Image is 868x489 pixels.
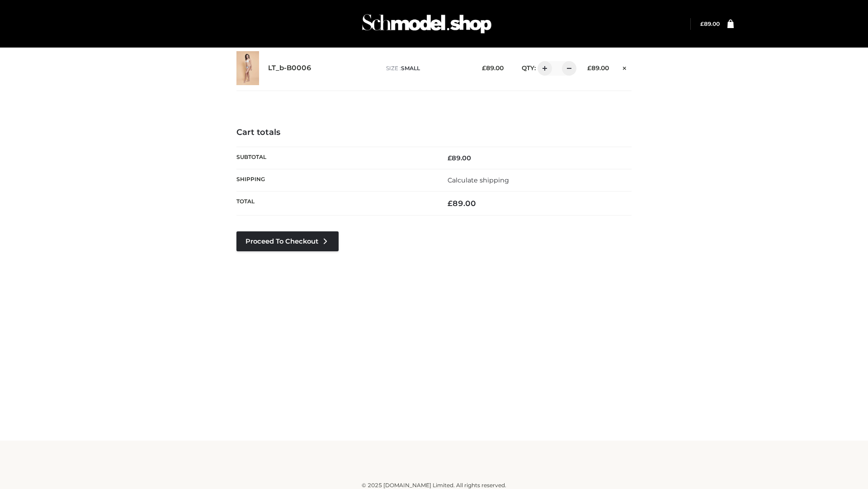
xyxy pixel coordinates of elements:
bdi: 89.00 [482,64,504,72]
span: £ [700,20,704,27]
h4: Cart totals [236,128,632,138]
a: LT_b-B0006 [268,64,311,72]
th: Shipping [236,169,434,191]
span: £ [587,64,591,72]
a: Calculate shipping [448,176,509,184]
th: Subtotal [236,147,434,169]
th: Total [236,192,434,216]
bdi: 89.00 [700,20,720,27]
span: £ [448,154,452,162]
bdi: 89.00 [448,154,471,162]
span: £ [448,199,453,208]
p: size : [386,64,468,72]
a: Remove this item [618,61,632,73]
a: £89.00 [700,20,720,27]
bdi: 89.00 [587,64,609,72]
span: £ [482,64,486,72]
a: Proceed to Checkout [236,231,339,251]
img: Schmodel Admin 964 [359,6,495,42]
bdi: 89.00 [448,199,476,208]
span: SMALL [401,65,420,72]
div: QTY: [513,61,573,76]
